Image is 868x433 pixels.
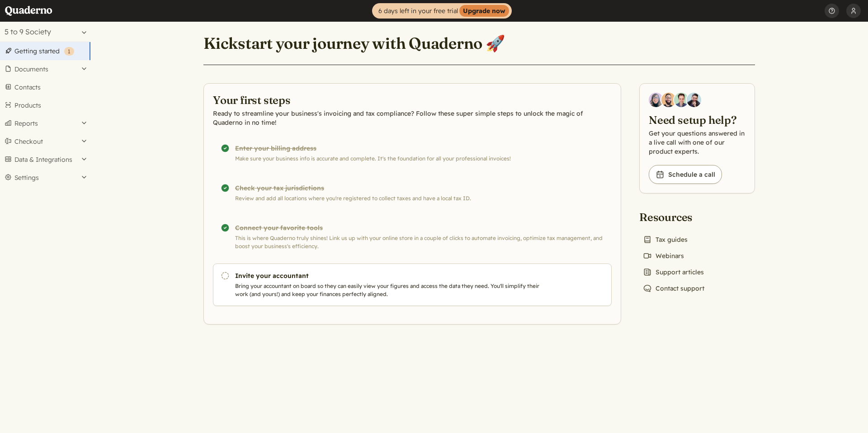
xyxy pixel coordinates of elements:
[674,93,689,107] img: Ivo Oltmans, Business Developer at Quaderno
[687,93,701,107] img: Javier Rubio, DevRel at Quaderno
[213,93,612,107] h2: Your first steps
[649,165,722,184] a: Schedule a call
[213,109,612,127] p: Ready to streamline your business's invoicing and tax compliance? Follow these super simple steps...
[649,113,745,127] h2: Need setup help?
[235,271,543,280] h3: Invite your accountant
[639,266,708,278] a: Support articles
[661,93,676,107] img: Jairo Fumero, Account Executive at Quaderno
[639,282,708,295] a: Contact support
[649,129,745,156] p: Get your questions answered in a live call with one of our product experts.
[203,33,505,53] h1: Kickstart your journey with Quaderno 🚀
[639,210,708,224] h2: Resources
[372,3,512,19] a: 6 days left in your free trialUpgrade now
[649,93,663,107] img: Diana Carrasco, Account Executive at Quaderno
[213,264,612,306] a: Invite your accountant Bring your accountant on board so they can easily view your figures and ac...
[639,233,691,246] a: Tax guides
[235,282,543,298] p: Bring your accountant on board so they can easily view your figures and access the data they need...
[639,249,688,262] a: Webinars
[68,48,71,55] span: 1
[459,5,509,17] strong: Upgrade now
